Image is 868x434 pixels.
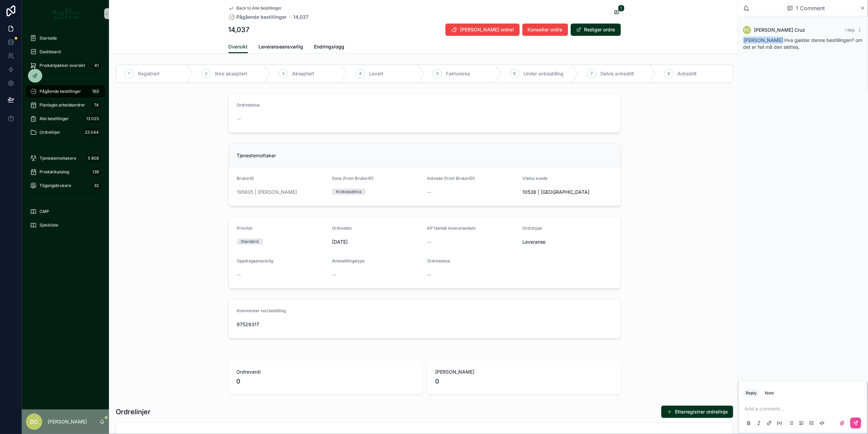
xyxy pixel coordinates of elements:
[332,258,365,263] span: Avbestillingstype
[40,169,69,175] span: Produktkatalog
[26,32,105,44] a: Startside
[40,116,69,121] span: Alle bestillinger
[215,70,247,77] span: Ikke akseptert
[743,37,784,44] span: [PERSON_NAME]
[436,377,613,386] span: 0
[92,182,101,190] div: 32
[528,26,563,33] span: Kanseller ordre
[26,126,105,139] a: Ordrelinjer23 044
[116,407,151,417] h1: Ordrelinjer
[237,271,241,278] span: --
[26,219,105,231] a: Sjekkliste
[40,49,61,55] span: Dashboard
[427,238,431,245] span: --
[259,43,303,50] span: Leveranseansvarlig
[40,89,81,94] span: Pågående bestillinger
[52,8,79,19] img: App logo
[90,168,101,176] div: 139
[427,271,431,278] span: --
[40,209,49,214] span: CMP
[84,115,101,123] div: 13 023
[590,71,593,76] span: 7
[228,5,282,11] a: Back to Alle bestillinger
[522,24,568,36] button: Kanseller ordre
[22,27,109,240] div: scrollable content
[436,368,613,375] span: [PERSON_NAME]
[40,130,60,135] span: Ordrelinjer
[522,238,546,245] span: Leveranse
[445,24,520,36] button: [PERSON_NAME] ordre!
[138,70,160,77] span: Registrert
[86,154,101,162] div: 5 808
[128,71,130,76] span: 1
[678,70,697,77] span: Avbestilt
[460,26,514,33] span: [PERSON_NAME] ordre!
[26,152,105,164] a: Tjenestemottakere5 808
[427,176,475,181] span: Adresse (from BrukerID)
[90,87,101,96] div: 163
[40,35,57,41] span: Startside
[259,41,303,54] a: Leveranseansvarlig
[446,70,470,77] span: Faktureres
[40,63,85,68] span: Produktpakker oversikt
[237,153,276,158] span: Tjenestemottaker
[26,46,105,58] a: Dashboard
[92,61,101,70] div: 41
[845,27,854,32] span: I dag
[743,389,759,397] button: Reply
[30,418,38,426] span: DC
[427,189,431,196] span: --
[26,179,105,192] a: Tilgangsbrukere32
[332,176,374,181] span: Sone (from BrukerID)
[754,27,805,33] span: [PERSON_NAME] Cruz
[26,99,105,111] a: Planlagte arbeidsordrer74
[332,238,422,245] span: [DATE]
[618,5,625,12] span: 1
[600,70,634,77] span: Delvis avbestilt
[26,166,105,178] a: Produktkatalog139
[237,321,612,328] span: 97529317
[237,102,260,107] span: Ordrestatus
[237,308,286,313] span: Kommentar ved bestilling
[522,226,542,231] span: Ordretype
[237,226,253,231] span: Prioritet
[522,176,548,181] span: Visma kunde
[762,389,777,397] button: Note
[744,27,750,33] span: DC
[667,71,670,76] span: 8
[40,222,58,228] span: Sjekkliste
[336,189,362,195] div: Krokstadelva
[294,14,309,20] a: 14,037
[205,71,207,76] span: 2
[40,156,76,161] span: Tjenestemottakere
[40,183,71,188] span: Tilgangsbrukere
[427,226,476,231] span: AP faktisk leveransedato
[241,238,259,245] div: Standard
[332,271,336,278] span: --
[26,59,105,72] a: Produktpakker oversikt41
[237,5,282,11] span: Back to Alle bestillinger
[314,41,345,54] a: Endringslogg
[237,176,254,181] span: BrukerID
[228,25,250,34] h1: 14,037
[83,128,101,136] div: 23 044
[228,14,287,20] a: Pågående bestillinger
[292,70,314,77] span: Akseptert
[228,41,248,54] a: Oversikt
[427,258,450,263] span: Ordrestatus
[765,390,774,396] div: Note
[796,4,825,12] span: 1 Comment
[237,115,241,122] span: --
[26,85,105,98] a: Pågående bestillinger163
[92,101,101,109] div: 74
[332,226,352,231] span: Ordredato
[661,406,733,418] button: Etterregistrer ordrelinje
[48,418,87,425] p: [PERSON_NAME]
[237,368,414,375] span: Ordreverdi
[237,189,297,196] a: 195605 | [PERSON_NAME]
[237,377,414,386] span: 0
[513,71,516,76] span: 6
[26,205,105,218] a: CMP
[237,258,273,263] span: Oppdragsansvarlig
